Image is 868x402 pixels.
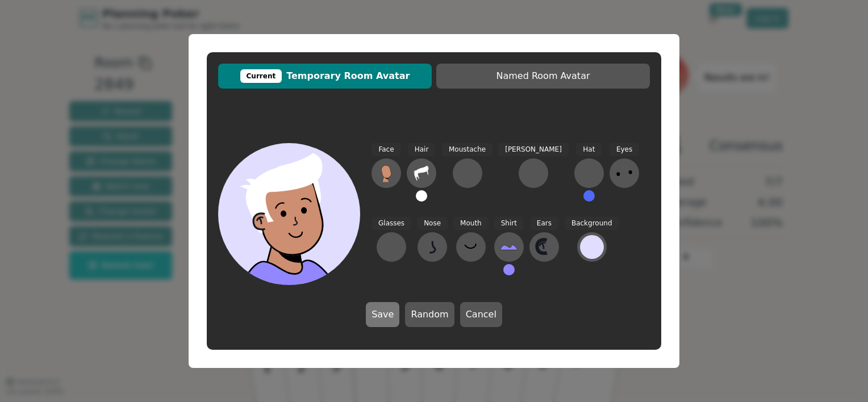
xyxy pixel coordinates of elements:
[372,143,400,156] span: Face
[218,64,432,89] button: CurrentTemporary Room Avatar
[610,143,639,156] span: Eyes
[408,143,436,156] span: Hair
[372,217,411,230] span: Glasses
[453,217,489,230] span: Mouth
[240,69,282,83] div: Current
[565,217,619,230] span: Background
[366,302,399,327] button: Save
[417,217,448,230] span: Nose
[436,64,650,89] button: Named Room Avatar
[442,69,644,83] span: Named Room Avatar
[530,217,558,230] span: Ears
[405,302,454,327] button: Random
[576,143,602,156] span: Hat
[498,143,569,156] span: [PERSON_NAME]
[442,143,493,156] span: Moustache
[224,69,426,83] span: Temporary Room Avatar
[494,217,524,230] span: Shirt
[460,302,502,327] button: Cancel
